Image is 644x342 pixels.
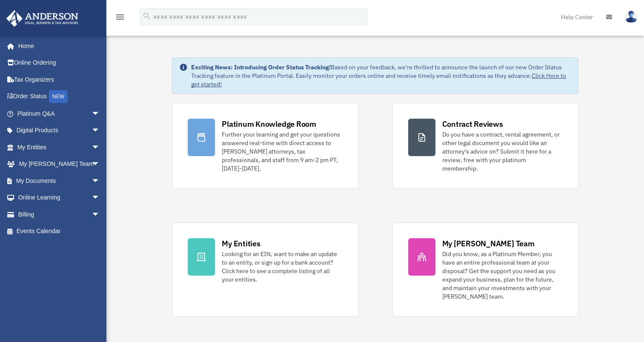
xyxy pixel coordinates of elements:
[142,11,152,21] i: search
[442,119,503,129] div: Contract Reviews
[442,250,563,301] div: Did you know, as a Platinum Member, you have an entire professional team at your disposal? Get th...
[49,90,68,103] div: NEW
[92,189,109,207] span: arrow_drop_down
[115,12,125,22] i: menu
[172,103,358,188] a: Platinum Knowledge Room Further your learning and get your questions answered real-time with dire...
[222,238,260,249] div: My Entities
[115,15,125,22] a: menu
[92,122,109,140] span: arrow_drop_down
[4,10,81,27] img: Anderson Advisors Platinum Portal
[6,139,113,156] a: My Entitiesarrow_drop_down
[392,222,578,316] a: My [PERSON_NAME] Team Did you know, as a Platinum Member, you have an entire professional team at...
[222,119,316,129] div: Platinum Knowledge Room
[6,223,113,240] a: Events Calendar
[92,172,109,190] span: arrow_drop_down
[6,54,113,71] a: Online Ordering
[92,105,109,123] span: arrow_drop_down
[6,71,113,88] a: Tax Organizers
[6,172,113,189] a: My Documentsarrow_drop_down
[172,222,358,316] a: My Entities Looking for an EIN, want to make an update to an entity, or sign up for a bank accoun...
[92,139,109,156] span: arrow_drop_down
[191,63,331,71] strong: Exciting News: Introducing Order Status Tracking!
[222,250,342,284] div: Looking for an EIN, want to make an update to an entity, or sign up for a bank account? Click her...
[191,63,571,88] div: Based on your feedback, we're thrilled to announce the launch of our new Order Status Tracking fe...
[6,122,113,139] a: Digital Productsarrow_drop_down
[6,206,113,223] a: Billingarrow_drop_down
[92,156,109,173] span: arrow_drop_down
[6,88,113,105] a: Order StatusNEW
[625,11,638,23] img: User Pic
[6,189,113,206] a: Online Learningarrow_drop_down
[6,105,113,122] a: Platinum Q&Aarrow_drop_down
[392,103,578,188] a: Contract Reviews Do you have a contract, rental agreement, or other legal document you would like...
[6,156,113,173] a: My [PERSON_NAME] Teamarrow_drop_down
[222,130,342,173] div: Further your learning and get your questions answered real-time with direct access to [PERSON_NAM...
[442,130,563,173] div: Do you have a contract, rental agreement, or other legal document you would like an attorney's ad...
[6,37,109,54] a: Home
[442,238,535,249] div: My [PERSON_NAME] Team
[191,72,566,88] a: Click Here to get started!
[92,206,109,223] span: arrow_drop_down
